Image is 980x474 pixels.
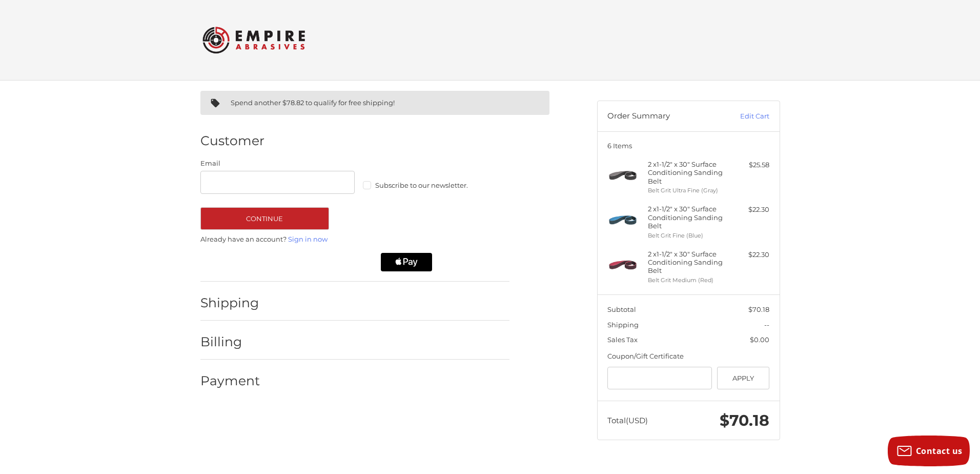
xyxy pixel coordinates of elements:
h2: Billing [200,334,260,350]
h4: 2 x 1-1/2" x 30" Surface Conditioning Sanding Belt [648,250,726,275]
span: Shipping [607,321,639,329]
span: Sales Tax [607,335,638,344]
h2: Shipping [200,295,260,311]
h4: 2 x 1-1/2" x 30" Surface Conditioning Sanding Belt [648,160,726,185]
span: $0.00 [750,335,769,344]
span: Total (USD) [607,416,648,425]
button: Continue [200,207,329,230]
button: Apply [717,367,770,390]
a: Edit Cart [718,111,769,122]
span: $70.18 [748,305,769,313]
input: Gift Certificate or Coupon Code [607,367,712,390]
h2: Payment [200,373,260,389]
h3: Order Summary [607,111,718,122]
div: $22.30 [729,250,769,260]
h3: 6 Items [607,142,769,150]
span: Spend another $78.82 to qualify for free shipping! [231,98,395,107]
span: Subtotal [607,305,636,313]
span: Contact us [916,445,963,457]
div: $22.30 [729,205,769,215]
span: $70.18 [720,411,769,430]
div: $25.58 [729,160,769,170]
div: Coupon/Gift Certificate [607,351,769,362]
h2: Customer [200,133,264,149]
label: Email [200,159,355,169]
li: Belt Grit Fine (Blue) [648,231,726,240]
button: Contact us [888,436,970,466]
li: Belt Grit Ultra Fine (Gray) [648,186,726,195]
span: Subscribe to our newsletter. [375,181,468,189]
h4: 2 x 1-1/2" x 30" Surface Conditioning Sanding Belt [648,205,726,230]
img: Empire Abrasives [202,20,305,60]
p: Already have an account? [200,234,509,245]
iframe: PayPal-paylater [289,253,371,271]
a: Sign in now [288,235,328,243]
span: -- [764,321,769,329]
li: Belt Grit Medium (Red) [648,276,726,285]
